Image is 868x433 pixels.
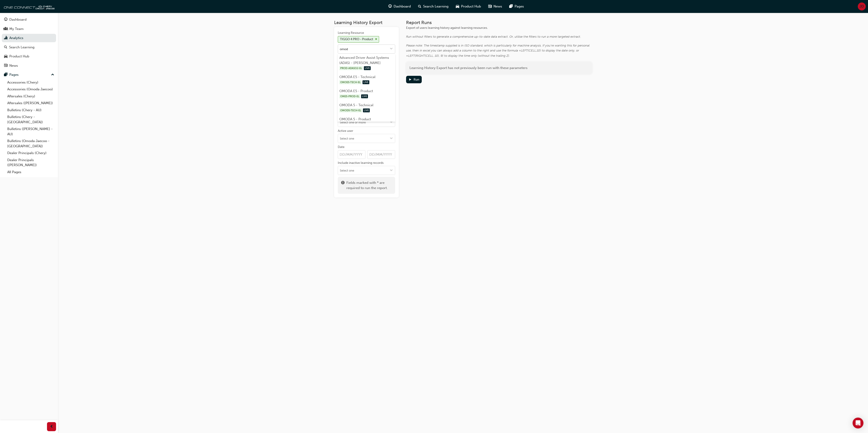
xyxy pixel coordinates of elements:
span: Fields marked with * are required to run the report. [346,180,392,190]
img: oneconnect [2,2,54,11]
span: down-icon [390,47,393,51]
button: DashboardMy TeamAnalyticsSearch LearningProduct HubNews [2,15,56,71]
input: Verb Typestoggle menu [338,118,395,127]
li: OMODA 5 - Product [338,115,395,129]
span: car-icon [4,54,7,59]
li: Advanced Driver Assist Systems (ADAS) - [PERSON_NAME] [338,54,395,73]
span: PROD-ADASOJ-EL [339,66,363,70]
li: OMODA E5 - Technical [338,73,395,87]
span: News [493,4,502,9]
div: Product Hub [9,54,29,59]
span: JD [860,4,864,9]
a: All Pages [5,169,56,176]
h3: Learning History Export [334,20,399,25]
button: Pages [2,71,56,79]
span: OME5-PROD-EL [339,94,360,98]
a: guage-iconDashboard [385,2,414,11]
div: TIGGO 4 PRO - Product [340,37,373,42]
a: Dealer Principals ([PERSON_NAME]) [5,157,56,169]
a: Product Hub [2,52,56,61]
input: Learning ResourceTIGGO 4 PRO - Productcross-icontoggle menu [338,45,395,53]
span: search-icon [4,45,7,49]
span: search-icon [418,4,421,9]
span: car-icon [456,4,459,9]
button: toggle menu [388,118,395,127]
button: toggle menu [388,134,395,143]
span: pages-icon [4,73,7,77]
li: OMODA E5 - Product [338,87,395,101]
a: Bulletins ([PERSON_NAME] - AU) [5,125,56,138]
span: prev-icon [50,424,53,430]
div: Date [338,145,345,149]
span: pages-icon [509,4,513,9]
a: Bulletins (Chery - [GEOGRAPHIC_DATA]) [5,113,56,125]
a: Aftersales ([PERSON_NAME]) [5,100,56,107]
span: OMOD5-TECH-EL [339,108,362,112]
span: guage-icon [388,4,392,9]
span: cross-icon [375,38,377,41]
div: Search Learning [9,45,35,50]
a: pages-iconPages [506,2,528,11]
div: Dashboard [9,17,27,22]
a: My Team [2,25,56,33]
span: up-icon [51,72,54,78]
div: Please note: The timestamp supplied is in ISO standard, which is particularly for machine analysi... [406,43,592,59]
span: LIVE [364,66,371,70]
span: LIVE [362,80,369,84]
a: car-iconProduct Hub [452,2,485,11]
a: Search Learning [2,43,56,52]
span: down-icon [390,169,393,173]
div: Include inactive learning records [338,161,384,165]
a: Accessories (Omoda Jaecoo) [5,86,56,93]
span: Export of users learning history against learning resources. [406,26,488,30]
span: OMOE5-TECH-EL [339,80,362,84]
button: JD [858,2,866,10]
span: Pages [515,4,524,9]
input: Include inactive learning recordstoggle menu [338,166,395,175]
span: Product Hub [461,4,481,9]
button: Run [406,76,422,83]
a: search-iconSearch Learning [414,2,452,11]
button: toggle menu [388,166,395,175]
span: people-icon [4,27,7,31]
span: guage-icon [4,18,7,22]
li: OMODA 5 - Technical [338,101,395,115]
button: toggle menu [388,45,395,53]
a: Accessories (Chery) [5,79,56,86]
span: down-icon [390,137,393,141]
a: Analytics [2,34,56,42]
a: Bulletins (Chery - AU) [5,107,56,114]
span: Dashboard [394,4,411,9]
span: LIVE [361,94,368,98]
a: news-iconNews [485,2,506,11]
span: down-icon [390,121,393,124]
span: news-icon [488,4,492,9]
div: My Team [9,26,24,32]
div: Learning Resource [338,31,364,35]
div: Active user [338,129,353,133]
span: LIVE [363,108,370,112]
a: Dashboard [2,15,56,24]
div: Run [414,78,419,81]
div: Learning History Export has not previously been run with these parameters [406,62,592,74]
div: News [9,63,18,68]
a: Aftersales (Chery) [5,93,56,100]
div: Open Intercom Messenger [853,418,863,428]
input: Date [338,150,366,159]
span: exclaim-icon [341,180,345,190]
span: chart-icon [4,36,7,40]
input: Date [367,150,395,159]
span: news-icon [4,64,7,68]
a: Bulletins (Omoda Jaecoo - [GEOGRAPHIC_DATA]) [5,138,56,150]
div: Run without filters to generate a comprehensive up-to-date data extract. Or, utilise the filters ... [406,34,592,39]
input: Active usertoggle menu [338,134,395,143]
span: Search Learning [423,4,449,9]
a: Dealer Principals (Chery) [5,150,56,157]
div: Pages [9,72,19,77]
h3: Report Runs [406,20,592,25]
span: play-icon [409,78,412,82]
a: News [2,62,56,70]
